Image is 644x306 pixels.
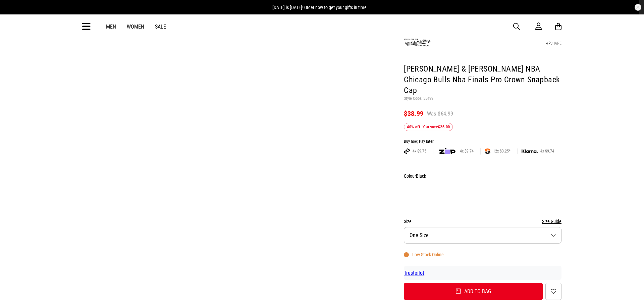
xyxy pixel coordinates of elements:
[490,148,513,154] span: 12x $3.25*
[404,29,431,56] img: Mitchell & Ness
[404,227,561,244] button: One Size
[404,148,410,154] img: AFTERPAY
[410,232,429,238] span: One Size
[83,24,236,178] img: Mitchell & Ness Nba Chicago Bulls Nba Finals Pro Crown Snapback Cap in Black
[106,24,116,30] a: Men
[405,183,422,206] img: Black
[407,125,420,129] b: 40% off
[404,123,453,131] div: - You save
[404,217,561,225] div: Size
[439,148,455,155] img: zip
[404,172,561,180] div: Colour
[404,252,444,257] div: Low Stock Online
[155,24,166,30] a: Sale
[416,173,426,179] span: Black
[404,270,424,276] a: Trustpilot
[542,217,561,225] button: Size Guide
[457,148,476,154] span: 4x $9.74
[438,125,450,129] b: $26.00
[404,110,423,118] span: $38.99
[546,41,561,46] a: SHARE
[240,24,394,178] img: Mitchell & Ness Nba Chicago Bulls Nba Finals Pro Crown Snapback Cap in Black
[404,139,561,144] div: Buy now, Pay later.
[522,149,538,153] img: KLARNA
[485,148,490,154] img: SPLITPAY
[404,96,561,101] p: Style Code: 55499
[427,110,453,118] span: Was $64.99
[404,283,543,300] button: Add to bag
[538,148,557,154] span: 4x $9.74
[127,24,144,30] a: Women
[404,64,561,96] h1: [PERSON_NAME] & [PERSON_NAME] NBA Chicago Bulls Nba Finals Pro Crown Snapback Cap
[272,5,367,10] span: [DATE] is [DATE]! Order now to get your gifts in time
[301,21,345,32] img: Redrat logo
[410,148,429,154] span: 4x $9.75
